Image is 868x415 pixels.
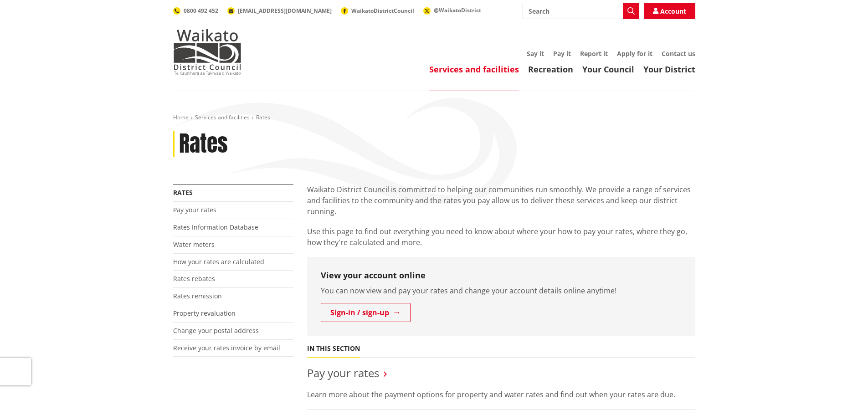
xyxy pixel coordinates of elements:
[582,64,634,75] a: Your Council
[173,188,193,197] a: Rates
[173,309,236,318] a: Property revaluation
[429,64,519,75] a: Services and facilities
[173,205,216,214] a: Pay your rates
[553,49,571,58] a: Pay it
[423,6,481,14] a: @WaikatoDistrict
[256,113,270,121] span: Rates
[173,113,189,121] a: Home
[179,131,228,157] h1: Rates
[173,223,258,231] a: Rates Information Database
[173,114,695,122] nav: breadcrumb
[528,64,573,75] a: Recreation
[351,7,414,15] span: WaikatoDistrictCouncil
[321,271,682,281] h3: View your account online
[173,7,218,15] a: 0800 492 452
[527,49,544,58] a: Say it
[307,345,360,353] h5: In this section
[434,6,481,14] span: @WaikatoDistrict
[617,49,652,58] a: Apply for it
[523,3,639,19] input: Search input
[173,343,280,352] a: Receive your rates invoice by email
[321,303,411,322] a: Sign-in / sign-up
[173,257,264,266] a: How your rates are calculated
[644,3,695,19] a: Account
[341,7,414,15] a: WaikatoDistrictCouncil
[307,226,695,248] p: Use this page to find out everything you need to know about where your how to pay your rates, whe...
[580,49,608,58] a: Report it
[307,365,379,380] a: Pay your rates
[321,285,682,296] p: You can now view and pay your rates and change your account details online anytime!
[173,292,222,300] a: Rates remission
[238,7,332,15] span: [EMAIL_ADDRESS][DOMAIN_NAME]
[662,49,695,58] a: Contact us
[184,7,218,15] span: 0800 492 452
[173,326,259,335] a: Change your postal address
[307,389,695,400] p: Learn more about the payment options for property and water rates and find out when your rates ar...
[173,274,215,283] a: Rates rebates
[195,113,250,121] a: Services and facilities
[643,64,695,75] a: Your District
[307,184,695,217] p: Waikato District Council is committed to helping our communities run smoothly. We provide a range...
[227,7,332,15] a: [EMAIL_ADDRESS][DOMAIN_NAME]
[173,29,241,75] img: Waikato District Council - Te Kaunihera aa Takiwaa o Waikato
[173,240,215,249] a: Water meters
